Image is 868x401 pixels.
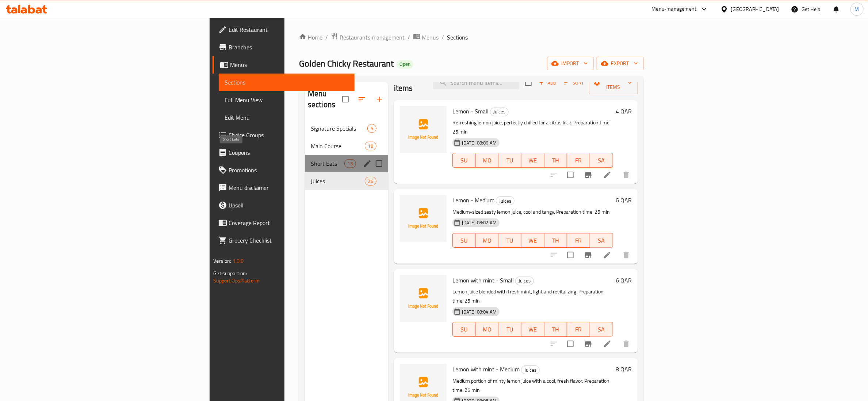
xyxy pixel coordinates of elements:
nav: Menu sections [305,117,388,193]
button: Add [536,77,559,89]
button: SA [590,153,613,168]
div: Juices [521,366,540,374]
span: SU [456,235,473,246]
span: Sections [447,33,468,42]
span: TU [501,324,519,335]
a: Coupons [213,144,355,161]
span: Juices [311,177,365,185]
div: Juices26 [305,172,388,190]
img: Lemon with mint - Small [400,275,447,322]
h6: 8 QAR [616,364,632,374]
span: FR [570,235,587,246]
span: TU [501,235,519,246]
span: Sort sections [353,90,371,108]
button: import [547,57,594,70]
button: Branch-specific-item [580,335,597,353]
div: items [365,142,376,150]
span: Lemon - Small [452,106,489,117]
div: items [344,159,356,168]
button: FR [567,233,590,248]
button: SA [590,322,613,337]
div: [GEOGRAPHIC_DATA] [731,5,779,13]
span: Lemon - Medium [452,195,494,206]
a: Sections [219,74,355,91]
span: Upsell [229,201,349,210]
button: Add section [371,90,388,108]
span: SA [593,155,610,166]
div: Menu-management [652,5,697,14]
button: SU [452,233,476,248]
h6: 6 QAR [616,275,632,285]
span: [DATE] 08:04 AM [459,308,500,315]
span: Short Eats [311,159,344,168]
button: edit [362,158,373,169]
button: TU [498,322,521,337]
button: WE [521,233,544,248]
span: Lemon with mint - Medium [452,364,520,375]
span: [DATE] 08:02 AM [459,219,500,226]
span: Open [397,61,413,67]
span: M [855,5,859,13]
a: Full Menu View [219,91,355,109]
div: Main Course18 [305,137,388,155]
span: Manage items [595,74,632,92]
span: Sort [564,79,584,87]
button: FR [567,322,590,337]
p: Medium-sized zesty lemon juice, cool and tangy. Preparation time: 25 min [452,207,613,217]
h2: Menu items [394,72,424,94]
span: Grocery Checklist [229,236,349,245]
span: Select section [521,75,536,90]
span: Juices [490,108,508,116]
span: Coupons [229,148,349,157]
span: TH [547,235,565,246]
span: Signature Specials [311,124,367,133]
a: Edit Menu [219,109,355,126]
button: TH [544,322,567,337]
div: Juices [515,277,534,285]
button: MO [476,233,499,248]
span: FR [570,155,587,166]
button: TU [498,233,521,248]
a: Upsell [213,196,355,214]
a: Restaurants management [331,33,405,42]
span: Edit Restaurant [229,25,349,34]
a: Grocery Checklist [213,232,355,249]
span: SU [456,324,473,335]
a: Coverage Report [213,214,355,232]
a: Edit menu item [603,251,612,259]
a: Menus [413,33,439,42]
a: Edit Restaurant [213,21,355,38]
span: FR [570,324,587,335]
span: WE [524,324,542,335]
span: MO [479,235,496,246]
img: Lemon - Medium [400,195,447,242]
span: WE [524,235,542,246]
button: Branch-specific-item [580,166,597,184]
button: delete [617,335,635,353]
span: Juices [521,366,539,374]
button: FR [567,153,590,168]
span: TH [547,324,565,335]
p: Lemon juice blended with fresh mint, light and revitalizing. Preparation time: 25 min [452,287,613,306]
span: Select to update [563,247,578,263]
button: Sort [562,77,586,89]
button: TH [544,153,567,168]
span: MO [479,324,496,335]
div: items [367,124,376,133]
li: / [441,33,444,42]
button: delete [617,166,635,184]
span: 18 [365,143,376,150]
span: 5 [368,125,376,132]
span: Full Menu View [225,95,349,104]
span: Coverage Report [229,218,349,227]
button: TU [498,153,521,168]
span: Version: [213,256,231,266]
span: Edit Menu [225,113,349,122]
img: Lemon - Small [400,106,447,153]
span: Main Course [311,142,365,150]
a: Edit menu item [603,170,612,179]
button: TH [544,233,567,248]
span: Add item [536,77,559,89]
